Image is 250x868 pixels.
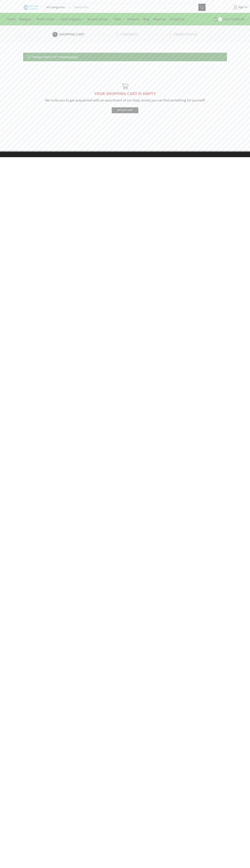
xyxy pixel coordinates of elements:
a: Undo? [70,55,78,59]
a: Blog [142,15,151,23]
a: Drip Irrigation [59,15,86,23]
button: Search button [198,4,206,11]
a: Checkout [114,32,167,37]
a: Return To Shop [112,107,138,113]
h1: YOUR SHOPPING CART IS EMPTY [23,91,227,96]
a: Sprayer pump [86,15,112,23]
bdi: 3,000.00 [230,16,245,22]
span: 1 [218,17,222,21]
span: Cart [222,17,229,22]
a: 1 Cart ₹3,000.00 [209,16,245,23]
a: Filter [112,15,125,23]
a: Products [125,15,142,23]
span: Return To Shop [117,108,133,112]
span: ₹ [230,16,232,22]
p: We invite you to get acquainted with an assortment of our shop. Surely you can find something for... [23,98,227,103]
a: Home [5,15,18,23]
div: “Raingun Stand 1.25"” removed. [23,53,227,61]
input: Search for... [73,4,198,11]
a: Raingun [18,15,35,23]
a: Sign in [211,4,247,11]
a: About Us [151,15,168,23]
a: Contact Us [168,15,187,23]
a: Brush Cutter [35,15,59,23]
span: Sign in [237,5,247,10]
